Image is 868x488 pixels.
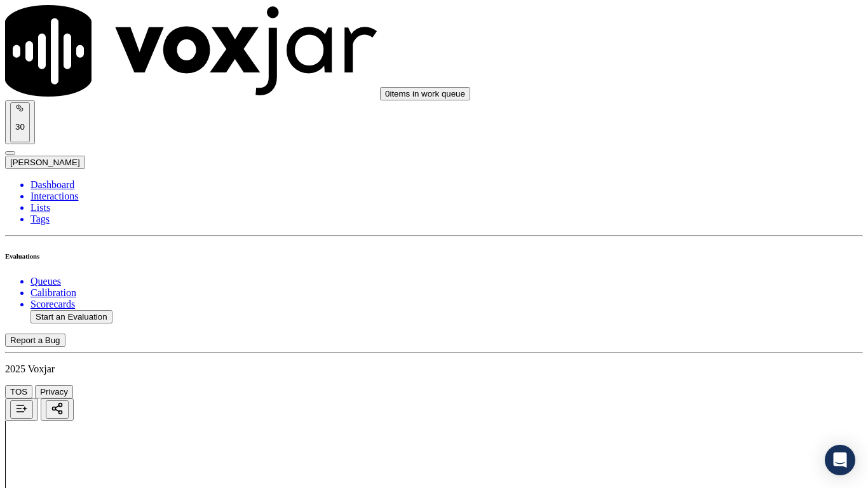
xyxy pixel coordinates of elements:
p: 2025 Voxjar [5,363,863,375]
p: 30 [15,122,25,132]
a: Tags [31,213,863,225]
a: Queues [31,276,863,287]
a: Scorecards [31,299,863,310]
h6: Evaluations [5,252,863,260]
button: Start an Evaluation [31,310,112,323]
button: [PERSON_NAME] [5,156,85,169]
div: Open Intercom Messenger [825,445,855,475]
a: Interactions [31,191,863,202]
a: Dashboard [31,179,863,191]
button: TOS [5,385,32,398]
img: voxjar logo [5,5,377,97]
button: 30 [5,100,35,144]
span: [PERSON_NAME] [10,158,80,167]
a: Lists [31,202,863,213]
button: Privacy [35,385,73,398]
button: 0items in work queue [380,87,470,100]
a: Calibration [31,287,863,299]
button: Report a Bug [5,334,65,347]
button: 30 [10,102,30,142]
